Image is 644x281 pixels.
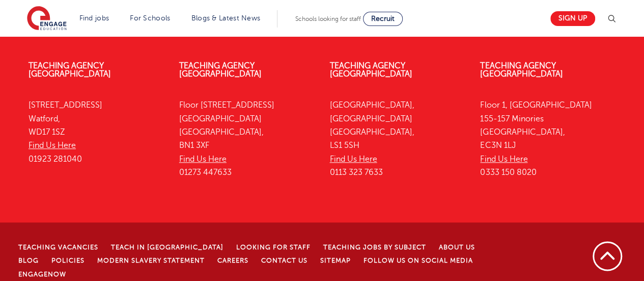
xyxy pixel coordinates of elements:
[439,244,475,251] a: About Us
[18,271,66,278] a: EngageNow
[191,14,261,22] a: Blogs & Latest News
[363,257,473,264] a: Follow us on Social Media
[217,257,248,264] a: Careers
[111,244,223,251] a: Teach in [GEOGRAPHIC_DATA]
[179,155,227,164] a: Find Us Here
[236,244,311,251] a: Looking for staff
[480,155,527,164] a: Find Us Here
[97,257,205,264] a: Modern Slavery Statement
[320,257,351,264] a: Sitemap
[179,98,315,179] p: Floor [STREET_ADDRESS] [GEOGRAPHIC_DATA] [GEOGRAPHIC_DATA], BN1 3XF 01273 447633
[18,257,39,264] a: Blog
[29,141,76,150] a: Find Us Here
[179,61,262,79] a: Teaching Agency [GEOGRAPHIC_DATA]
[480,98,615,179] p: Floor 1, [GEOGRAPHIC_DATA] 155-157 Minories [GEOGRAPHIC_DATA], EC3N 1LJ 0333 150 8020
[330,61,412,79] a: Teaching Agency [GEOGRAPHIC_DATA]
[27,6,67,32] img: Engage Education
[323,244,426,251] a: Teaching jobs by subject
[261,257,307,264] a: Contact Us
[29,98,164,165] p: [STREET_ADDRESS] Watford, WD17 1SZ 01923 281040
[29,61,111,79] a: Teaching Agency [GEOGRAPHIC_DATA]
[480,61,563,79] a: Teaching Agency [GEOGRAPHIC_DATA]
[550,11,595,26] a: Sign up
[130,14,170,22] a: For Schools
[18,244,98,251] a: Teaching Vacancies
[330,155,377,164] a: Find Us Here
[330,98,465,179] p: [GEOGRAPHIC_DATA], [GEOGRAPHIC_DATA] [GEOGRAPHIC_DATA], LS1 5SH 0113 323 7633
[371,15,395,22] span: Recruit
[79,14,109,22] a: Find jobs
[295,15,361,22] span: Schools looking for staff
[363,12,403,26] a: Recruit
[51,257,85,264] a: Policies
